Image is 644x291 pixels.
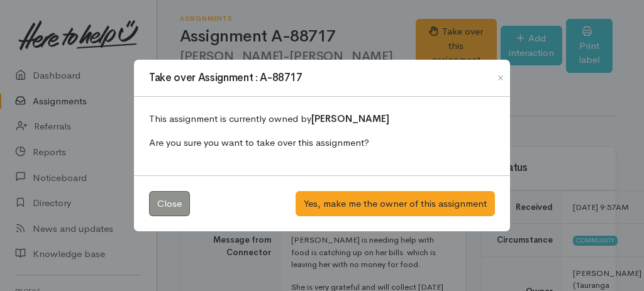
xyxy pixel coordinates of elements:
b: [PERSON_NAME] [311,113,389,124]
button: Close [149,191,190,217]
h1: Take over Assignment : A-88717 [149,70,303,86]
button: Yes, make me the owner of this assignment [296,191,495,217]
p: This assignment is currently owned by [149,112,495,126]
button: Close [491,70,511,85]
p: Are you sure you want to take over this assignment? [149,136,495,150]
